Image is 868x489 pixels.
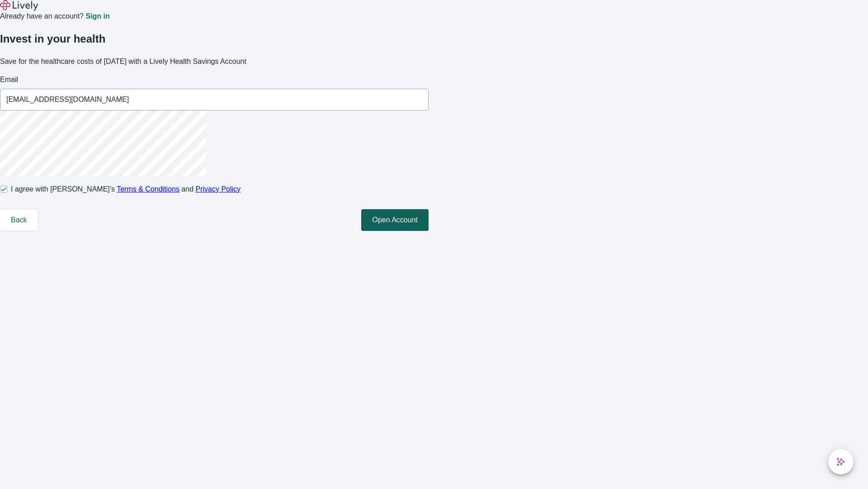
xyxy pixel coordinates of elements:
button: Open Account [361,209,429,231]
span: I agree with [PERSON_NAME]’s and [11,184,241,195]
a: Terms & Conditions [117,185,179,193]
button: chat [828,449,854,475]
svg: Lively AI Assistant [836,457,845,466]
a: Sign in [85,13,109,20]
a: Privacy Policy [196,185,241,193]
